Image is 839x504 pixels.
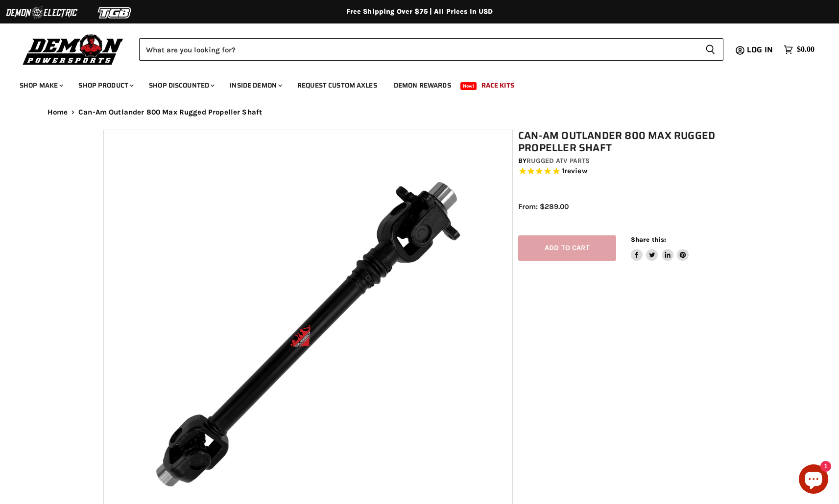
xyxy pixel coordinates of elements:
[290,75,384,95] a: Request Custom Axles
[460,82,477,90] span: New!
[474,75,522,95] a: Race Kits
[139,38,697,61] input: Search
[562,167,587,176] span: 1 reviews
[142,75,220,95] a: Shop Discounted
[139,38,723,61] form: Product
[518,130,742,154] h1: Can-Am Outlander 800 Max Rugged Propeller Shaft
[78,108,262,116] span: Can-Am Outlander 800 Max Rugged Propeller Shaft
[78,3,152,22] img: TGB Logo 2
[386,75,458,95] a: Demon Rewards
[743,46,779,54] a: Log in
[28,108,812,116] nav: Breadcrumbs
[564,167,587,176] span: review
[5,3,78,22] img: Demon Electric Logo 2
[747,44,773,56] span: Log in
[527,157,590,165] a: Rugged ATV Parts
[48,108,68,116] a: Home
[779,43,819,57] a: $0.00
[797,45,815,54] span: $0.00
[631,235,689,261] aside: Share this:
[518,166,742,177] span: Rated 5.0 out of 5 stars 1 reviews
[20,32,127,67] img: Demon Powersports
[631,236,666,243] span: Share this:
[518,202,569,211] span: From: $289.00
[71,75,140,95] a: Shop Product
[12,71,812,95] ul: Main menu
[12,75,69,95] a: Shop Make
[518,156,742,166] div: by
[222,75,288,95] a: Inside Demon
[28,7,812,16] div: Free Shipping Over $75 | All Prices In USD
[697,38,723,61] button: Search
[796,464,831,496] inbox-online-store-chat: Shopify online store chat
